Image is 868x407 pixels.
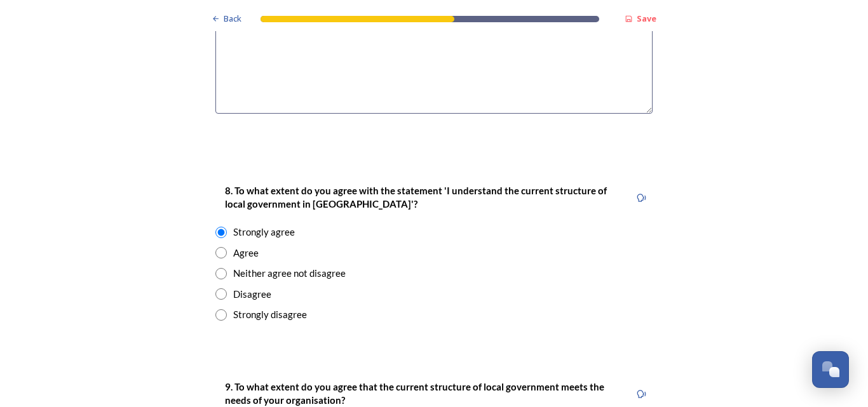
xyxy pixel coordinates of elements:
strong: 9. To what extent do you agree that the current structure of local government meets the needs of ... [225,381,606,406]
div: Agree [233,246,259,260]
strong: 8. To what extent do you agree with the statement 'I understand the current structure of local go... [225,185,609,210]
div: Neither agree not disagree [233,266,346,281]
span: Back [224,13,241,25]
button: Open Chat [812,351,849,388]
div: Strongly disagree [233,307,307,322]
strong: Save [637,13,656,24]
div: Disagree [233,287,271,302]
div: Strongly agree [233,225,295,239]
